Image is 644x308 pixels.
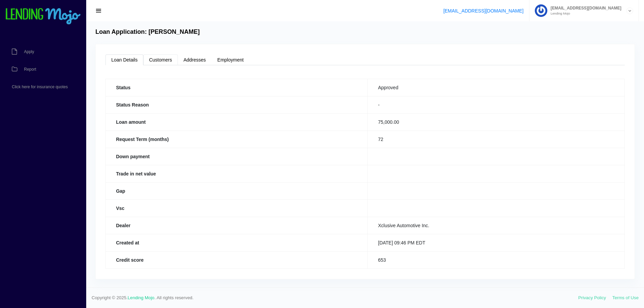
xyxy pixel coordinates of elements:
img: logo-small.png [5,8,81,25]
a: Terms of Use [612,295,639,300]
h4: Loan Application: [PERSON_NAME] [95,28,200,36]
td: Approved [368,79,625,96]
img: Profile image [535,4,547,17]
span: [EMAIL_ADDRESS][DOMAIN_NAME] [547,6,621,10]
span: Click here for insurance quotes [12,85,68,89]
th: Credit score [106,251,368,268]
a: Employment [212,54,249,65]
td: 653 [368,251,625,268]
td: - [368,96,625,113]
td: 72 [368,131,625,148]
a: Addresses [178,54,212,65]
small: Lending Mojo [547,12,621,15]
th: Loan amount [106,113,368,131]
td: [DATE] 09:46 PM EDT [368,234,625,251]
th: Request Term (months) [106,131,368,148]
th: Trade in net value [106,165,368,182]
th: Down payment [106,148,368,165]
a: Loan Details [105,54,143,65]
th: Status [106,79,368,96]
td: 75,000.00 [368,113,625,131]
th: Gap [106,182,368,199]
span: Copyright © 2025. . All rights reserved. [92,294,578,301]
a: Privacy Policy [578,295,606,300]
span: Report [24,67,36,71]
th: Created at [106,234,368,251]
th: Vsc [106,199,368,217]
a: Customers [143,54,178,65]
a: Lending Mojo [128,295,154,300]
a: [EMAIL_ADDRESS][DOMAIN_NAME] [443,8,523,14]
th: Status Reason [106,96,368,113]
th: Dealer [106,217,368,234]
span: Apply [24,50,34,54]
td: Xclusive Automotive Inc. [368,217,625,234]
